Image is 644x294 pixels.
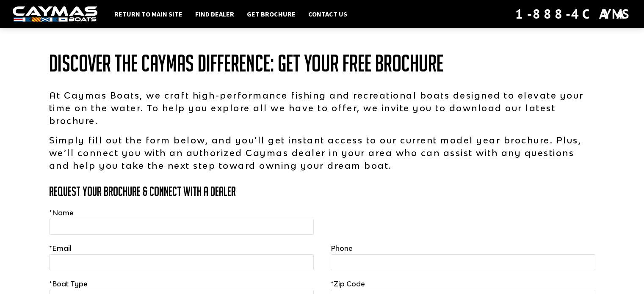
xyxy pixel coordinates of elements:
[243,8,300,19] a: Get Brochure
[49,89,595,127] p: At Caymas Boats, we craft high-performance fishing and recreational boats designed to elevate you...
[191,8,238,19] a: Find Dealer
[49,279,88,289] label: Boat Type
[49,243,72,253] label: Email
[304,8,351,19] a: Contact Us
[49,184,595,198] h3: Request Your Brochure & Connect with a Dealer
[515,5,631,23] div: 1-888-4CAYMAS
[331,243,353,253] label: Phone
[110,8,187,19] a: Return to main site
[13,6,97,22] img: white-logo-c9c8dbefe5ff5ceceb0f0178aa75bf4bb51f6bca0971e226c86eb53dfe498488.png
[49,208,74,218] label: Name
[331,279,365,289] label: Zip Code
[49,51,595,76] h1: Discover the Caymas Difference: Get Your Free Brochure
[49,134,595,172] p: Simply fill out the form below, and you’ll get instant access to our current model year brochure....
